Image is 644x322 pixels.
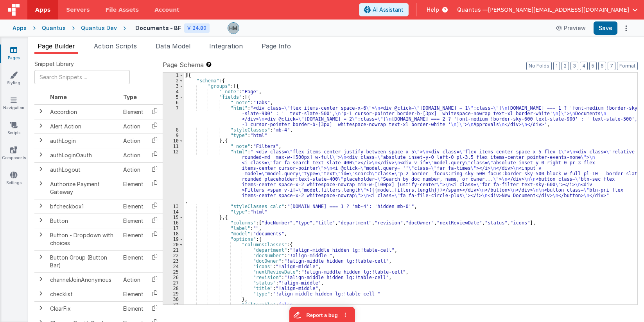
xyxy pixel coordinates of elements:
[594,21,617,35] button: Save
[163,60,204,69] span: Page Schema
[123,94,137,100] span: Type
[262,42,291,50] span: Page Info
[163,89,184,94] div: 4
[457,6,638,14] button: Quantus — [PERSON_NAME][EMAIL_ADDRESS][DOMAIN_NAME]
[120,287,147,301] td: Element
[184,23,210,33] div: V: 24.80
[621,23,631,34] button: Options
[42,24,66,32] div: Quantus
[163,133,184,138] div: 9
[163,73,184,78] div: 1
[163,242,184,247] div: 20
[457,6,488,14] span: Quantus —
[120,213,147,228] td: Element
[427,6,439,14] span: Help
[120,250,147,272] td: Element
[163,138,184,144] div: 10
[38,42,75,50] span: Page Builder
[163,209,184,215] div: 14
[47,105,120,119] td: Accordion
[156,42,190,50] span: Data Model
[163,144,184,149] div: 11
[34,60,74,68] span: Snippet Library
[163,231,184,237] div: 18
[13,24,27,32] div: Apps
[551,22,590,34] button: Preview
[47,119,120,133] td: Alert Action
[163,291,184,297] div: 29
[120,162,147,177] td: Action
[580,62,588,70] button: 4
[163,264,184,269] div: 24
[47,301,120,316] td: ClearFix
[163,286,184,291] div: 28
[47,213,120,228] td: Button
[120,228,147,250] td: Element
[47,177,120,199] td: Authorize Payment Gateway
[589,62,597,70] button: 5
[163,84,184,89] div: 3
[608,62,615,70] button: 7
[120,133,147,148] td: Action
[163,127,184,133] div: 8
[553,62,560,70] button: 1
[359,3,409,16] button: AI Assistant
[35,6,50,14] span: Apps
[163,215,184,220] div: 15
[47,148,120,162] td: authLoginOauth
[163,100,184,105] div: 6
[373,6,404,14] span: AI Assistant
[163,78,184,84] div: 2
[561,62,569,70] button: 2
[94,42,137,50] span: Action Scripts
[163,247,184,253] div: 21
[50,94,67,100] span: Name
[598,62,606,70] button: 6
[120,105,147,119] td: Element
[120,199,147,213] td: Element
[570,62,578,70] button: 3
[163,226,184,231] div: 17
[120,177,147,199] td: Element
[163,149,184,204] div: 12
[81,24,117,32] div: Quantus Dev
[47,250,120,272] td: Button Group (Button Bar)
[135,25,181,31] h4: Documents - BF
[120,148,147,162] td: Action
[209,42,243,50] span: Integration
[47,199,120,213] td: bfcheckbox1
[47,272,120,287] td: channelJoinAnonymous
[120,119,147,133] td: Action
[34,70,130,84] input: Search Snippets ...
[163,220,184,226] div: 16
[163,269,184,275] div: 25
[163,204,184,209] div: 13
[120,272,147,287] td: Action
[163,253,184,258] div: 22
[120,301,147,316] td: Element
[526,62,552,70] button: No Folds
[163,302,184,308] div: 31
[47,162,120,177] td: authLogout
[47,287,120,301] td: checklist
[163,297,184,302] div: 30
[228,23,239,34] img: 1b65a3e5e498230d1b9478315fee565b
[47,228,120,250] td: Button - Dropdown with choices
[163,258,184,264] div: 23
[163,237,184,242] div: 19
[163,275,184,280] div: 26
[47,133,120,148] td: authLogin
[488,6,629,14] span: [PERSON_NAME][EMAIL_ADDRESS][DOMAIN_NAME]
[617,62,638,70] button: Format
[66,6,90,14] span: Servers
[106,6,139,14] span: File Assets
[163,280,184,286] div: 27
[163,105,184,127] div: 7
[163,94,184,100] div: 5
